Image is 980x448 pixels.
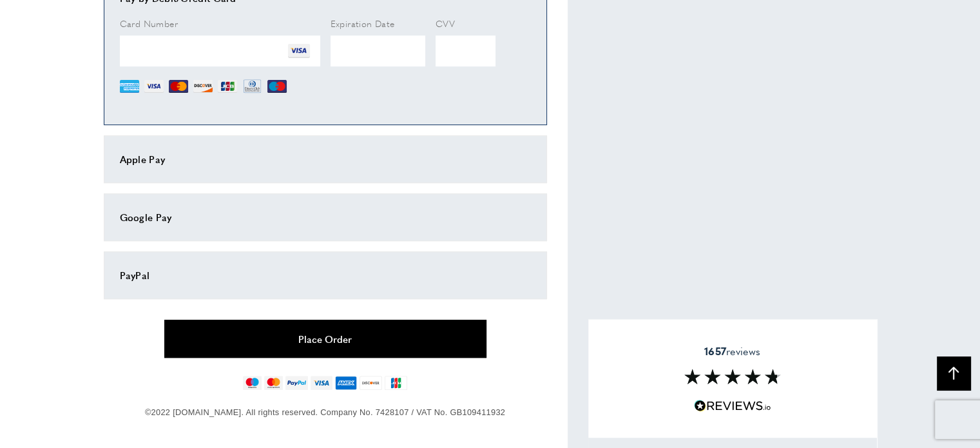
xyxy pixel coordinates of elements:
img: JCB.png [218,77,237,96]
img: jcb [385,376,407,390]
img: MI.png [267,77,287,96]
div: PayPal [120,268,531,283]
iframe: Secure Credit Card Frame - Expiration Date [331,35,426,66]
img: discover [360,376,382,390]
div: Apple Pay [120,151,531,167]
span: ©2022 [DOMAIN_NAME]. All rights reserved. Company No. 7428107 / VAT No. GB109411932 [145,407,505,417]
img: AE.png [120,77,139,96]
img: paypal [285,376,308,390]
img: DI.png [193,77,213,96]
img: american-express [335,376,358,390]
img: maestro [243,376,262,390]
iframe: Secure Credit Card Frame - CVV [436,35,495,66]
img: VI.png [288,40,310,62]
img: VI.png [144,77,164,96]
img: Reviews section [684,369,781,384]
img: Reviews.io 5 stars [694,400,771,412]
img: visa [311,376,332,390]
img: MC.png [169,77,188,96]
span: CVV [436,17,455,30]
span: Expiration Date [331,17,395,30]
strong: 1657 [704,344,726,358]
span: reviews [704,345,760,358]
button: Place Order [164,320,486,358]
span: Card Number [120,17,178,30]
div: Google Pay [120,209,531,225]
img: DN.png [242,77,263,96]
img: mastercard [264,376,283,390]
iframe: Secure Credit Card Frame - Credit Card Number [120,35,320,66]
